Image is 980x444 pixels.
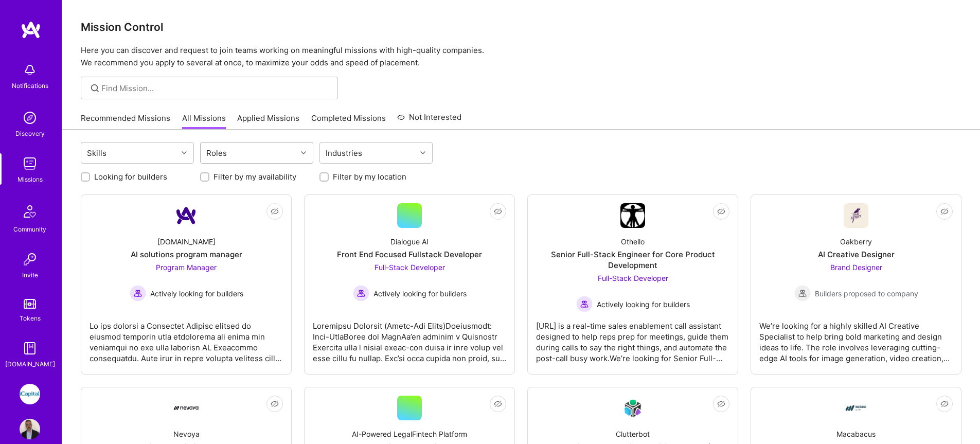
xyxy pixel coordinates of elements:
div: Community [13,224,46,235]
p: Here you can discover and request to join teams working on meaningful missions with high-quality ... [81,44,961,69]
a: Dialogue AIFront End Focused Fullstack DeveloperFull-Stack Developer Actively looking for builder... [313,203,506,366]
input: Find Mission... [101,83,330,94]
div: Roles [204,146,229,161]
span: Actively looking for builders [373,288,467,299]
img: Company Logo [174,203,199,228]
div: Othello [621,236,645,247]
span: Actively looking for builders [597,299,690,310]
div: Industries [323,146,365,161]
img: Community [17,199,42,224]
img: Actively looking for builders [130,285,146,301]
i: icon EyeClosed [271,207,279,216]
div: We’re looking for a highly skilled AI Creative Specialist to help bring bold marketing and design... [759,312,953,364]
label: Looking for builders [94,171,167,182]
i: icon EyeClosed [494,207,502,216]
div: Oakberry [840,236,872,247]
div: Senior Full-Stack Engineer for Core Product Development [536,249,729,271]
i: icon Chevron [182,150,187,155]
img: tokens [24,299,36,309]
a: Company Logo[DOMAIN_NAME]AI solutions program managerProgram Manager Actively looking for builder... [90,203,283,366]
i: icon SearchGrey [89,82,101,94]
i: icon EyeClosed [940,207,949,216]
span: Brand Designer [830,263,882,272]
a: Not Interested [397,111,461,130]
div: [DOMAIN_NAME] [157,236,216,247]
img: iCapital: Building an Alternative Investment Marketplace [20,384,40,404]
img: discovery [20,108,40,128]
i: icon EyeClosed [717,400,725,408]
span: Builders proposed to company [815,288,918,299]
img: Company Logo [620,396,645,420]
img: Company Logo [844,396,868,420]
a: iCapital: Building an Alternative Investment Marketplace [17,384,43,404]
label: Filter by my availability [213,171,296,182]
img: guide book [20,338,40,359]
div: Invite [22,270,38,280]
a: User Avatar [17,419,43,439]
span: Actively looking for builders [150,288,243,299]
div: AI solutions program manager [131,249,242,260]
h3: Mission Control [81,21,961,33]
div: Loremipsu Dolorsit (Ametc-Adi Elits)Doeiusmodt: Inci-UtlaBoree dol MagnAa’en adminim v Quisnostr ... [313,312,506,364]
div: Discovery [15,128,45,139]
img: Builders proposed to company [794,285,811,301]
img: teamwork [20,153,40,174]
div: Lo ips dolorsi a Consectet Adipisc elitsed do eiusmod temporin utla etdolorema ali enima min veni... [90,312,283,364]
div: Notifications [12,80,48,91]
img: logo [21,21,41,39]
img: Actively looking for builders [576,296,593,312]
img: Actively looking for builders [353,285,369,301]
div: Tokens [20,313,41,324]
a: Applied Missions [237,113,299,130]
i: icon EyeClosed [940,400,949,408]
a: Company LogoOakberryAI Creative DesignerBrand Designer Builders proposed to companyBuilders propo... [759,203,953,366]
div: AI Creative Designer [818,249,895,260]
label: Filter by my location [333,171,406,182]
i: icon Chevron [420,150,425,155]
img: Company Logo [620,203,645,228]
a: All Missions [182,113,226,130]
span: Full-Stack Developer [375,263,445,272]
div: Dialogue AI [390,236,429,247]
div: Missions [17,174,43,185]
img: bell [20,60,40,80]
img: Company Logo [174,406,199,410]
div: [DOMAIN_NAME] [5,359,55,369]
div: Nevoya [173,429,200,439]
div: Macabacus [836,429,876,439]
img: Invite [20,249,40,270]
div: AI-Powered LegalFintech Platform [352,429,467,439]
span: Program Manager [156,263,217,272]
img: Company Logo [844,203,868,228]
a: Recommended Missions [81,113,170,130]
div: Clutterbot [616,429,650,439]
i: icon EyeClosed [494,400,502,408]
i: icon Chevron [301,150,306,155]
span: Full-Stack Developer [598,274,668,282]
div: [URL] is a real-time sales enablement call assistant designed to help reps prep for meetings, gui... [536,312,729,364]
div: Skills [84,146,109,161]
div: Front End Focused Fullstack Developer [337,249,482,260]
a: Completed Missions [311,113,386,130]
a: Company LogoOthelloSenior Full-Stack Engineer for Core Product DevelopmentFull-Stack Developer Ac... [536,203,729,366]
i: icon EyeClosed [717,207,725,216]
i: icon EyeClosed [271,400,279,408]
img: User Avatar [20,419,40,439]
